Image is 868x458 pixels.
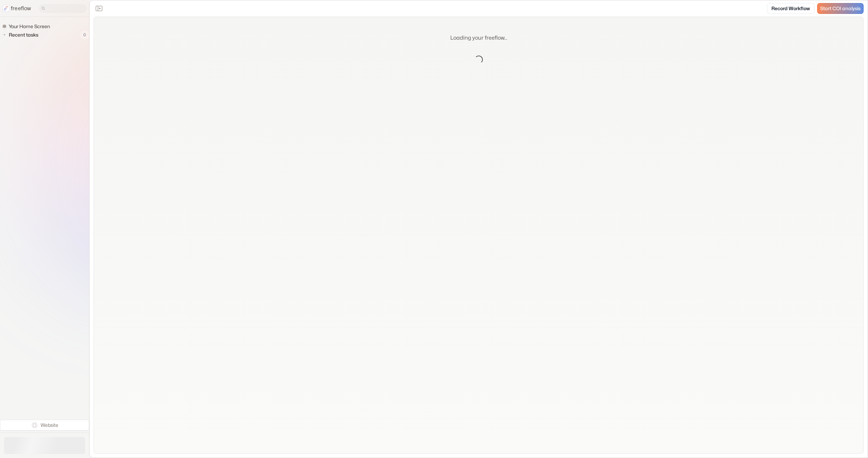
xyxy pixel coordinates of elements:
[80,30,89,39] span: 0
[820,6,861,12] span: Start COI analysis
[3,4,31,13] a: freeflow
[7,32,40,38] span: Recent tasks
[2,31,41,39] button: Recent tasks
[767,3,814,14] a: Record Workflow
[2,22,53,30] a: Your Home Screen
[817,3,864,14] a: Start COI analysis
[94,3,104,14] button: Close the sidebar
[11,4,31,13] p: freeflow
[450,34,507,42] p: Loading your freeflow...
[7,23,52,30] span: Your Home Screen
